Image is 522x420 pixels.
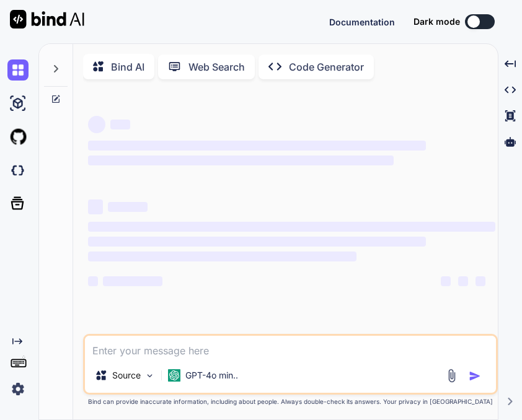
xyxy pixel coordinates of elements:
[289,59,364,74] p: Code Generator
[88,155,394,165] span: ‌
[7,160,29,181] img: darkCloudIdeIcon
[83,397,498,406] p: Bind can provide inaccurate information, including about people. Always double-check its answers....
[88,222,495,232] span: ‌
[103,276,162,286] span: ‌
[111,59,144,74] p: Bind AI
[329,15,395,28] button: Documentation
[144,370,155,381] img: Pick Models
[414,15,460,28] span: Dark mode
[88,199,103,214] span: ‌
[110,120,130,129] span: ‌
[7,93,29,114] img: ai-studio
[10,10,84,28] img: Bind AI
[469,370,481,382] img: icon
[7,378,29,400] img: settings
[88,252,356,261] span: ‌
[168,369,180,382] img: GPT-4o mini
[7,59,29,81] img: chat
[329,17,395,27] span: Documentation
[476,276,485,286] span: ‌
[88,276,98,286] span: ‌
[185,369,238,382] p: GPT-4o min..
[445,369,459,383] img: attachment
[441,276,451,286] span: ‌
[112,369,141,382] p: Source
[7,126,29,147] img: githubLight
[88,116,105,133] span: ‌
[108,202,148,212] span: ‌
[88,141,426,151] span: ‌
[88,237,426,247] span: ‌
[188,59,245,74] p: Web Search
[458,276,468,286] span: ‌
